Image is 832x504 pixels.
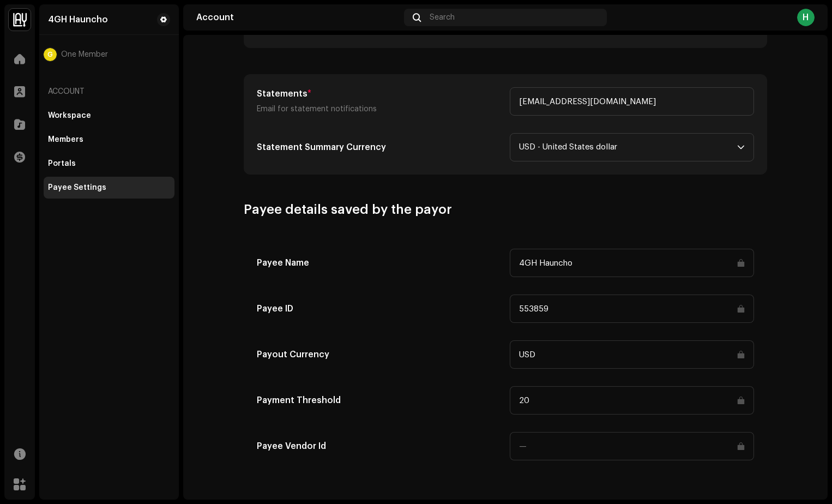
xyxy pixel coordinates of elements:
[257,141,501,154] h5: Statement Summary Currency
[44,153,174,175] re-m-nav-item: Portals
[44,129,174,151] re-m-nav-item: Members
[257,103,501,116] p: Email for statement notifications
[430,13,455,22] span: Search
[244,201,767,218] h3: Payee details saved by the payor
[48,183,106,192] div: Payee Settings
[48,15,108,24] div: 4GH Hauncho
[257,256,501,269] h5: Payee Name
[797,9,815,26] div: H
[519,134,737,161] span: USD - United States dollar
[510,87,754,116] input: Enter email
[48,135,83,144] div: Members
[44,79,174,105] re-a-nav-header: Account
[9,9,31,31] img: 9eb99177-7e7a-45d5-8073-fef7358786d3
[48,159,76,168] div: Portals
[61,50,108,59] span: One Member
[257,394,501,407] h5: Payment Threshold
[257,348,501,361] h5: Payout Currency
[48,111,91,120] div: Workspace
[44,177,174,199] re-m-nav-item: Payee Settings
[510,295,754,323] input: —
[510,386,754,415] input: 0
[257,302,501,315] h5: Payee ID
[510,432,754,460] input: —
[737,134,745,161] div: dropdown trigger
[44,105,174,127] re-m-nav-item: Workspace
[257,440,501,453] h5: Payee Vendor Id
[257,87,501,100] h5: Statements
[196,13,400,22] div: Account
[44,48,57,61] div: G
